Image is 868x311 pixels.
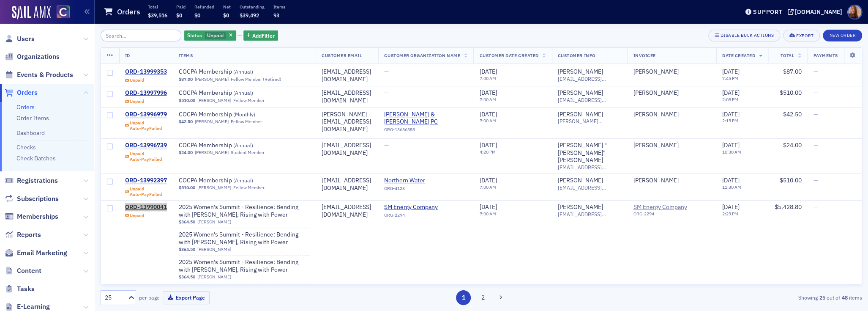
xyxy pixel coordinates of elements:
[384,177,461,184] span: Northern Water
[456,290,471,305] button: 1
[17,194,59,204] span: Subscriptions
[17,266,41,275] span: Content
[5,266,41,275] a: Content
[384,204,461,211] span: SM Energy Company
[179,142,285,149] a: COCPA Membership (Annual)
[17,52,60,61] span: Organizations
[633,111,710,118] span: Connie Bechtolt
[125,52,130,58] span: ID
[722,68,740,75] span: [DATE]
[130,213,144,218] div: Unpaid
[176,4,186,10] p: Paid
[179,150,193,155] span: $24.00
[558,184,622,191] span: [EMAIL_ADDRESS][DOMAIN_NAME]
[384,186,461,194] div: ORG-4123
[479,203,497,211] span: [DATE]
[179,111,285,118] a: COCPA Membership (Monthly)
[633,177,678,184] a: [PERSON_NAME]
[322,52,362,58] span: Customer Email
[179,204,310,218] a: 2025 Women's Summit - Resilience: Bending with [PERSON_NAME], Rising with Power
[105,293,123,302] div: 25
[722,176,740,184] span: [DATE]
[813,89,818,96] span: —
[273,4,285,10] p: Items
[813,141,818,149] span: —
[125,142,167,149] div: ORD-13996739
[148,12,167,19] span: $39,516
[813,68,818,75] span: —
[179,119,193,124] span: $42.50
[322,89,372,104] div: [EMAIL_ADDRESS][DOMAIN_NAME]
[195,119,229,124] a: [PERSON_NAME]
[813,52,838,58] span: Payments
[16,154,56,162] a: Check Batches
[813,110,818,118] span: —
[57,6,70,19] img: SailAMX
[558,204,603,211] a: [PERSON_NAME]
[16,143,36,151] a: Checks
[633,89,710,97] span: Allyson Kolesik
[783,141,801,149] span: $24.00
[722,96,738,102] time: 2:08 PM
[479,52,538,58] span: Customer Date Created
[796,33,813,38] div: Export
[840,294,849,301] strong: 48
[479,68,497,75] span: [DATE]
[823,30,862,41] button: New Order
[633,177,710,184] span: Jeremy Creamean
[194,4,214,10] p: Refunded
[479,89,497,96] span: [DATE]
[558,142,622,164] a: [PERSON_NAME] "[PERSON_NAME]" [PERSON_NAME]
[722,89,740,96] span: [DATE]
[125,89,167,97] a: ORD-13997996
[231,119,262,124] div: Fellow Member
[148,4,167,10] p: Total
[5,34,35,44] a: Users
[774,203,801,211] span: $5,428.80
[130,186,162,197] div: Unpaid
[240,12,259,19] span: $39,492
[558,89,603,97] a: [PERSON_NAME]
[179,89,285,97] span: COCPA Membership
[614,294,862,301] div: Showing out of items
[125,68,167,76] div: ORD-13999353
[5,230,41,239] a: Reports
[197,247,231,252] a: [PERSON_NAME]
[479,75,496,81] time: 7:00 AM
[125,204,167,211] div: ORD-13990041
[781,52,794,58] span: Total
[130,157,162,162] div: Auto-Pay Failed
[633,142,678,149] div: [PERSON_NAME]
[633,111,678,118] a: [PERSON_NAME]
[233,185,265,190] div: Fellow Member
[273,12,279,19] span: 93
[558,211,622,217] span: [EMAIL_ADDRESS][DOMAIN_NAME]
[5,212,58,221] a: Memberships
[633,68,678,76] a: [PERSON_NAME]
[722,52,755,58] span: Date Created
[558,177,603,184] a: [PERSON_NAME]
[243,30,278,41] button: AddFilter
[5,88,38,97] a: Orders
[475,290,490,305] button: 2
[125,177,167,184] a: ORD-13992397
[479,211,496,217] time: 7:00 AM
[117,7,140,17] h1: Orders
[558,111,603,118] a: [PERSON_NAME]
[12,6,51,19] a: SailAMX
[479,141,497,149] span: [DATE]
[558,68,603,76] div: [PERSON_NAME]
[17,88,38,97] span: Orders
[195,150,229,155] a: [PERSON_NAME]
[233,98,265,103] div: Fellow Member
[779,89,801,96] span: $510.00
[722,75,738,81] time: 7:45 PM
[722,110,740,118] span: [DATE]
[179,77,193,82] span: $87.00
[322,142,372,157] div: [EMAIL_ADDRESS][DOMAIN_NAME]
[179,247,195,252] span: $364.50
[233,111,255,118] span: ( Monthly )
[179,231,310,246] a: 2025 Women's Summit - Resilience: Bending with [PERSON_NAME], Rising with Power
